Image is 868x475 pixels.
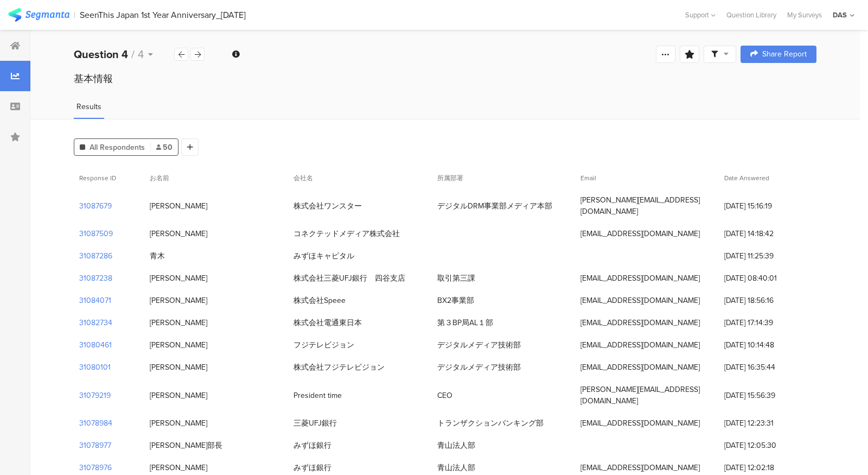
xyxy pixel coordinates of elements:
[79,250,112,262] section: 31087286
[293,250,354,262] div: みずほキャピタル
[8,8,69,22] img: segmanta logo
[79,295,111,306] section: 31084071
[580,317,700,328] div: [EMAIL_ADDRESS][DOMAIN_NAME]
[150,228,207,239] div: [PERSON_NAME]
[79,317,112,328] section: 31082734
[150,317,207,328] div: [PERSON_NAME]
[80,10,246,20] div: SeenThis Japan 1st Year Anniversary_[DATE]
[437,200,552,212] div: デジタルDRM事業部メディア本部
[150,440,222,451] div: [PERSON_NAME]部長
[150,462,207,473] div: [PERSON_NAME]
[150,339,207,351] div: [PERSON_NAME]
[293,390,342,401] div: President time
[90,142,145,153] span: All Respondents
[724,362,811,373] span: [DATE] 16:35:44
[293,440,331,451] div: みずほ銀行
[437,390,452,401] div: CEO
[437,273,475,284] div: 取引第三課
[685,7,716,23] div: Support
[293,200,362,212] div: 株式会社ワンスター
[150,173,169,183] span: お名前
[580,295,700,306] div: [EMAIL_ADDRESS][DOMAIN_NAME]
[79,440,111,451] section: 31078977
[580,273,700,284] div: [EMAIL_ADDRESS][DOMAIN_NAME]
[76,101,101,112] span: Results
[79,273,112,284] section: 31087238
[79,417,112,429] section: 31078984
[156,142,173,153] span: 50
[782,10,827,20] a: My Surveys
[437,173,463,183] span: 所属部署
[150,200,207,212] div: [PERSON_NAME]
[79,173,116,183] span: Response ID
[437,317,493,328] div: 第３BP局AL１部
[293,173,313,183] span: 会社名
[293,362,385,373] div: 株式会社フジテレビジョン
[138,46,144,62] span: 4
[437,440,475,451] div: 青山法人部
[724,200,811,212] span: [DATE] 15:16:19
[74,46,128,62] b: Question 4
[437,362,521,373] div: デジタルメディア技術部
[724,250,811,262] span: [DATE] 11:25:39
[79,362,111,373] section: 31080101
[437,295,474,306] div: BX2事業部
[437,462,475,473] div: 青山法人部
[580,339,700,351] div: [EMAIL_ADDRESS][DOMAIN_NAME]
[721,10,782,20] a: Question Library
[724,228,811,239] span: [DATE] 14:18:42
[580,417,700,429] div: [EMAIL_ADDRESS][DOMAIN_NAME]
[293,417,337,429] div: 三菱UFJ銀行
[79,200,112,212] section: 31087679
[79,462,112,473] section: 31078976
[437,339,521,351] div: デジタルメディア技術部
[74,9,75,21] div: |
[580,173,596,183] span: Email
[293,295,346,306] div: 株式会社Speee
[580,362,700,373] div: [EMAIL_ADDRESS][DOMAIN_NAME]
[150,417,207,429] div: [PERSON_NAME]
[437,417,544,429] div: トランザクションバンキング部
[79,228,113,239] section: 31087509
[131,46,135,62] span: /
[724,462,811,473] span: [DATE] 12:02:18
[293,273,405,284] div: 株式会社三菱UFJ銀行 四谷支店
[79,390,111,401] section: 31079219
[724,295,811,306] span: [DATE] 18:56:16
[150,295,207,306] div: [PERSON_NAME]
[724,273,811,284] span: [DATE] 08:40:01
[293,339,354,351] div: フジテレビジョン
[833,10,847,20] div: DAS
[580,384,713,407] div: [PERSON_NAME][EMAIL_ADDRESS][DOMAIN_NAME]
[79,339,112,351] section: 31080461
[724,417,811,429] span: [DATE] 12:23:31
[580,228,700,239] div: [EMAIL_ADDRESS][DOMAIN_NAME]
[293,228,400,239] div: コネクテッドメディア株式会社
[74,72,816,86] div: 基本情報
[762,50,807,58] span: Share Report
[150,362,207,373] div: [PERSON_NAME]
[293,317,362,328] div: 株式会社電通東日本
[724,390,811,401] span: [DATE] 15:56:39
[150,390,207,401] div: [PERSON_NAME]
[724,339,811,351] span: [DATE] 10:14:48
[724,317,811,328] span: [DATE] 17:14:39
[724,440,811,451] span: [DATE] 12:05:30
[580,462,700,473] div: [EMAIL_ADDRESS][DOMAIN_NAME]
[150,250,165,262] div: 青木
[724,173,769,183] span: Date Answered
[580,194,713,217] div: [PERSON_NAME][EMAIL_ADDRESS][DOMAIN_NAME]
[293,462,331,473] div: みずほ銀行
[150,273,207,284] div: [PERSON_NAME]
